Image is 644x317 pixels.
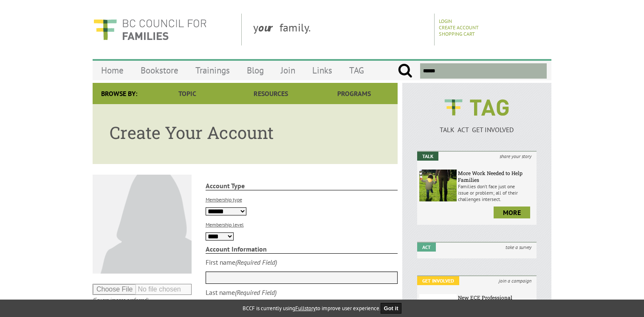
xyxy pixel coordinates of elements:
p: Families don’t face just one issue or problem; all of their challenges intersect. [458,183,534,202]
a: Join [272,60,304,80]
em: Act [417,243,436,252]
div: y family. [246,14,435,45]
a: Home [93,60,132,80]
i: (Square images preferred) [93,296,148,303]
label: Membership type [206,196,242,203]
p: TALK ACT GET INVOLVED [417,125,537,134]
a: Programs [313,83,396,104]
i: take a survey [500,243,537,252]
em: Get Involved [417,276,459,285]
h6: More Work Needed to Help Families [458,170,534,183]
i: (Required Field) [235,288,277,297]
strong: Account Information [206,245,398,254]
img: BC Council for FAMILIES [93,14,207,45]
img: BCCF's TAG Logo [438,91,515,124]
em: Talk [417,152,438,161]
a: Links [304,60,341,80]
h1: Create Your Account [110,121,381,144]
a: Fullstory [295,305,316,312]
i: (Required Field) [235,258,277,266]
a: Bookstore [132,60,187,80]
button: Got it [381,303,402,314]
i: join a campaign [494,276,537,285]
i: share your story [494,152,537,161]
a: Login [439,18,452,24]
a: Trainings [187,60,238,80]
a: Shopping Cart [439,31,475,37]
img: Default User Photo [93,175,192,274]
label: Membership level [206,221,244,228]
div: Last name [206,288,235,297]
a: Create Account [439,24,479,31]
a: Resources [229,83,312,104]
a: Blog [238,60,272,80]
a: more [494,207,530,218]
a: TAG [341,60,373,80]
input: Submit [398,63,412,79]
a: Topic [146,83,229,104]
div: Browse By: [93,83,146,104]
strong: Account Type [206,181,398,190]
div: First name [206,258,235,266]
a: TALK ACT GET INVOLVED [417,117,537,134]
h6: New ECE Professional Development Bursaries [458,294,534,308]
strong: our [258,20,280,34]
